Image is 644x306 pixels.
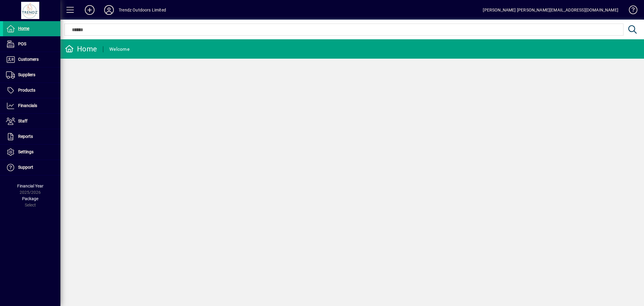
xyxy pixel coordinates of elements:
[18,149,34,154] span: Settings
[18,134,33,139] span: Reports
[18,103,37,108] span: Financials
[18,165,33,170] span: Support
[3,67,60,83] a: Suppliers
[3,160,60,175] a: Support
[80,5,99,15] button: Add
[3,129,60,144] a: Reports
[483,5,618,15] div: [PERSON_NAME] [PERSON_NAME][EMAIL_ADDRESS][DOMAIN_NAME]
[624,1,636,21] a: Knowledge Base
[65,44,97,54] div: Home
[119,5,166,15] div: Trendz Outdoors Limited
[22,196,38,201] span: Package
[109,44,130,54] div: Welcome
[18,119,27,123] span: Staff
[3,83,60,98] a: Products
[18,26,29,31] span: Home
[18,41,26,46] span: POS
[18,57,39,62] span: Customers
[3,52,60,67] a: Customers
[99,5,119,15] button: Profile
[18,88,35,93] span: Products
[3,98,60,113] a: Financials
[3,145,60,160] a: Settings
[17,184,43,188] span: Financial Year
[3,37,60,52] a: POS
[3,114,60,129] a: Staff
[18,72,35,77] span: Suppliers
